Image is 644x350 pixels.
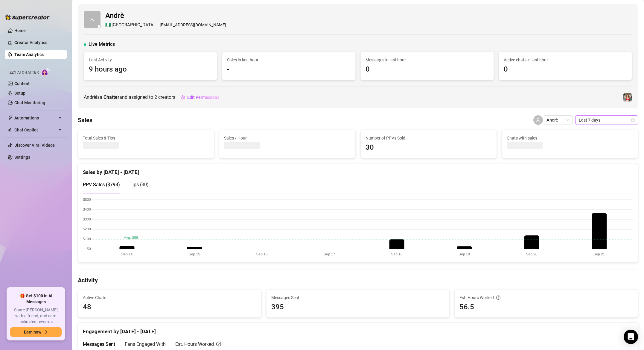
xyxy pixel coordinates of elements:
button: Edit Permissions [180,93,220,102]
div: Engagement by [DATE] - [DATE] [83,323,633,336]
span: Chats with sales [507,135,633,141]
span: arrow-right [44,330,48,334]
span: Sales / Hour [224,135,350,141]
span: Total Sales & Tips [83,135,209,141]
span: Number of PPVs Sold [366,135,492,141]
span: Fans Engaged With [125,341,166,347]
span: calendar [631,118,635,122]
a: Creator Analytics [14,38,62,47]
span: Active Chats [83,294,256,301]
span: 🎁 Get $100 in AI Messages [10,293,62,305]
span: - [227,64,350,75]
b: Chatter [103,94,119,100]
span: user [90,17,94,22]
span: Live Metrics [89,41,115,48]
span: question-circle [496,294,500,301]
span: Andrè [105,10,226,22]
a: Setup [14,91,25,96]
h4: Activity [78,276,638,284]
span: setting [181,95,185,99]
span: Andrè is a and assigned to creators [84,93,175,101]
span: 30 [366,142,492,153]
span: Messages in last hour [366,57,489,63]
span: Earn now [24,330,41,334]
span: Last 7 days [579,116,634,125]
img: fit_meli007 [623,93,632,101]
span: Last Activity [89,57,212,63]
img: AI Chatter [41,67,50,76]
span: question-circle [216,340,221,348]
img: logo-BBDzfeDw.svg [5,14,50,20]
div: [EMAIL_ADDRESS][DOMAIN_NAME] [105,22,226,29]
span: user [536,118,540,122]
span: Active chats in last hour [504,57,627,63]
span: Chat Copilot [14,125,57,135]
a: Chat Monitoring [14,100,45,105]
span: 🇳🇬 [105,22,111,29]
span: 48 [83,301,256,313]
span: 395 [271,301,445,313]
a: Discover Viral Videos [14,143,55,148]
span: Tips ( $0 ) [130,182,149,187]
span: 9 hours ago [89,64,212,75]
h4: Sales [78,116,92,124]
div: Sales by [DATE] - [DATE] [83,163,633,176]
span: 56.5 [459,301,633,313]
div: Est. Hours Worked [175,340,221,348]
a: Settings [14,155,30,160]
img: Chat Copilot [8,128,12,132]
span: Sales in last hour [227,57,350,63]
span: Edit Permissions [187,95,219,100]
span: Messages Sent [271,294,445,301]
span: Izzy AI Chatter [8,70,39,75]
span: PPV Sales ( $793 ) [83,182,120,187]
div: Est. Hours Worked [459,294,633,301]
a: Home [14,28,26,33]
span: 2 [154,94,157,100]
span: thunderbolt [8,116,13,120]
span: Andrè [546,116,569,125]
span: 0 [366,64,489,75]
span: [GEOGRAPHIC_DATA] [112,22,155,29]
div: Open Intercom Messenger [624,330,638,344]
span: Share [PERSON_NAME] with a friend, and earn unlimited rewards [10,307,62,325]
span: Automations [14,113,57,123]
a: Content [14,81,30,86]
button: Earn nowarrow-right [10,327,62,337]
a: Team Analytics [14,52,44,57]
span: 0 [504,64,627,75]
span: Messages Sent [83,341,115,347]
